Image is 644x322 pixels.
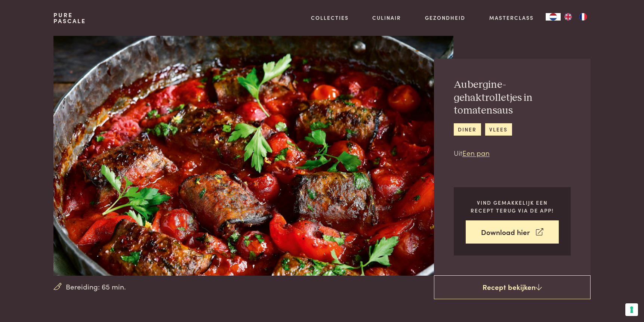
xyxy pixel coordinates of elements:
a: Culinair [372,14,401,22]
a: FR [576,13,591,21]
div: Language [546,13,561,21]
a: NL [546,13,561,21]
span: Bereiding: 65 min. [66,281,126,292]
a: PurePascale [53,12,86,24]
a: Een pan [462,148,490,158]
a: Collecties [311,14,349,22]
img: Aubergine-gehaktrolletjes in tomatensaus [53,36,453,276]
h2: Aubergine-gehaktrolletjes in tomatensaus [454,78,571,117]
p: Uit [454,148,571,158]
a: EN [561,13,576,21]
p: Vind gemakkelijk een recept terug via de app! [466,199,559,214]
aside: Language selected: Nederlands [546,13,591,21]
a: Masterclass [489,14,534,22]
a: Recept bekijken [434,275,591,299]
ul: Language list [561,13,591,21]
button: Uw voorkeuren voor toestemming voor trackingtechnologieën [625,303,638,316]
a: Gezondheid [425,14,465,22]
a: Download hier [466,220,559,244]
a: diner [454,123,481,136]
a: vlees [485,123,512,136]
